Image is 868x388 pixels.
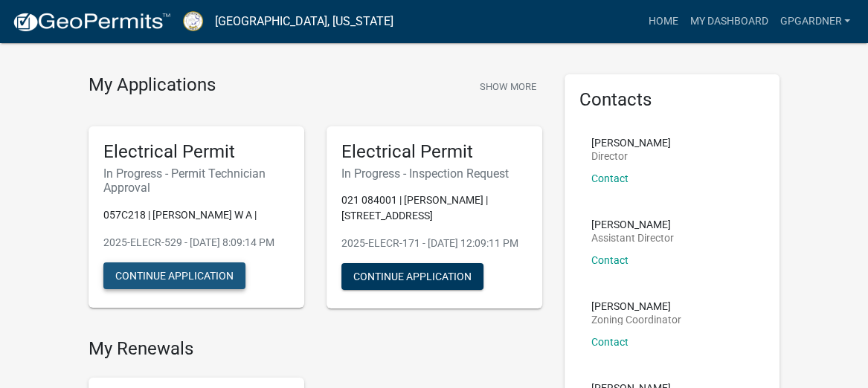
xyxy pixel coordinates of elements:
p: 2025-ELECR-529 - [DATE] 8:09:14 PM [103,235,289,250]
button: Continue Application [103,262,245,289]
a: Home [642,7,684,36]
button: Continue Application [341,263,483,290]
a: Gpgardner [774,7,856,36]
p: Director [591,151,671,161]
a: Contact [591,254,629,266]
p: Assistant Director [591,233,674,243]
p: 021 084001 | [PERSON_NAME] | [STREET_ADDRESS] [341,193,527,224]
h5: Electrical Permit [103,141,289,163]
a: [GEOGRAPHIC_DATA], [US_STATE] [215,9,393,34]
p: 057C218 | [PERSON_NAME] W A | [103,207,289,223]
p: [PERSON_NAME] [591,219,674,230]
h5: Contacts [579,89,765,111]
p: [PERSON_NAME] [591,301,681,311]
img: Putnam County, Georgia [183,11,203,31]
h6: In Progress - Permit Technician Approval [103,166,289,195]
h4: My Applications [89,74,216,97]
p: [PERSON_NAME] [591,138,671,148]
a: Contact [591,172,629,184]
h5: Electrical Permit [341,141,527,163]
h6: In Progress - Inspection Request [341,166,527,181]
a: My Dashboard [684,7,774,36]
button: Show More [474,74,542,99]
h4: My Renewals [89,338,542,360]
p: Zoning Coordinator [591,314,681,325]
a: Contact [591,336,629,348]
p: 2025-ELECR-171 - [DATE] 12:09:11 PM [341,236,527,251]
